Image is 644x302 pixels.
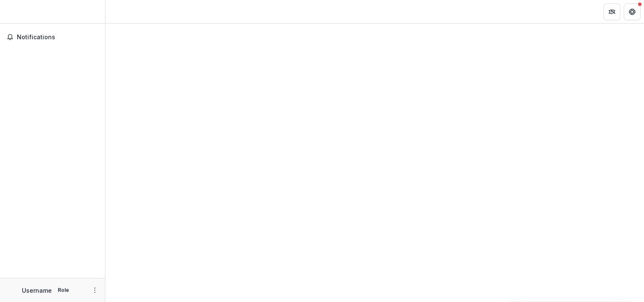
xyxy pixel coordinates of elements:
[90,285,100,295] button: More
[55,286,72,294] p: Role
[3,30,102,44] button: Notifications
[22,286,52,295] p: Username
[624,3,641,20] button: Get Help
[604,3,620,20] button: Partners
[17,34,98,41] span: Notifications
